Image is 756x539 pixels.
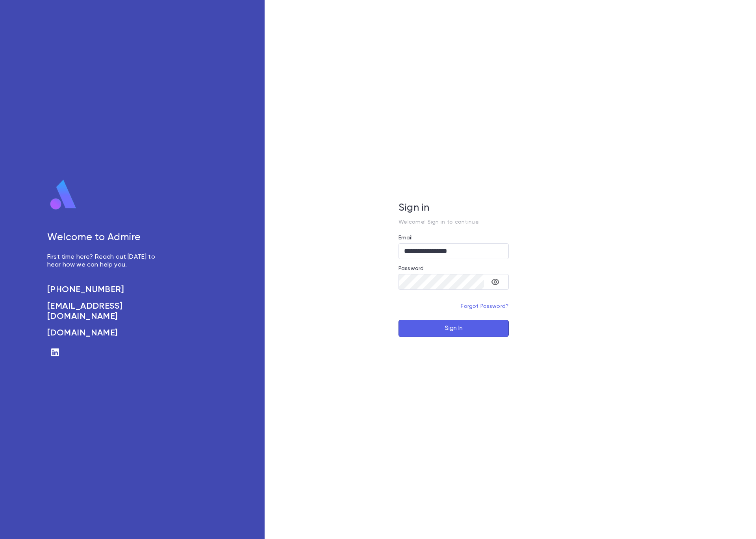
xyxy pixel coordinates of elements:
p: Welcome! Sign in to continue. [398,219,509,225]
img: logo [47,179,80,211]
h5: Sign in [398,202,509,214]
label: Email [398,235,413,241]
button: toggle password visibility [487,274,503,290]
h5: Welcome to Admire [47,232,164,244]
label: Password [398,265,424,272]
a: [EMAIL_ADDRESS][DOMAIN_NAME] [47,301,164,322]
p: First time here? Reach out [DATE] to hear how we can help you. [47,253,164,269]
button: Sign In [398,320,509,337]
a: [DOMAIN_NAME] [47,328,164,338]
a: [PHONE_NUMBER] [47,285,164,295]
a: Forgot Password? [461,304,509,309]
